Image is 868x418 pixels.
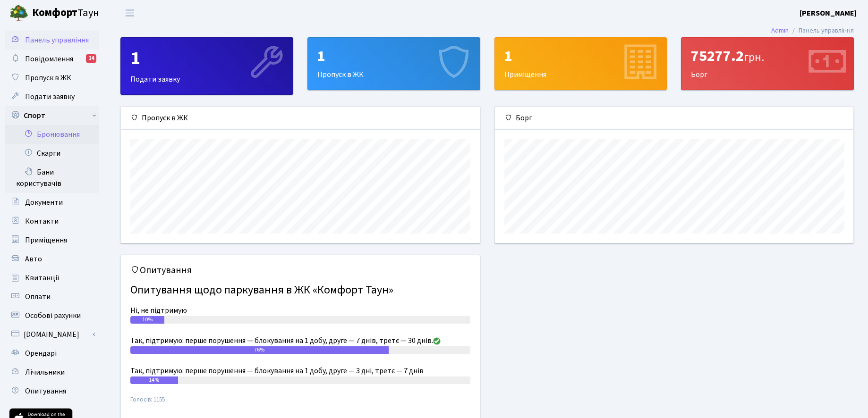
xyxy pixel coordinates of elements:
[504,47,657,65] div: 1
[495,107,854,130] div: Борг
[5,382,99,401] a: Опитування
[86,54,96,63] div: 14
[757,21,868,41] nav: breadcrumb
[25,367,65,377] span: Лічильники
[130,280,470,301] h4: Опитування щодо паркування в ЖК «Комфорт Таун»
[25,73,71,83] span: Пропуск в ЖК
[121,38,293,94] div: Подати заявку
[495,38,667,90] div: Приміщення
[5,231,99,250] a: Приміщення
[5,87,99,106] a: Подати заявку
[744,49,764,66] span: грн.
[5,163,99,193] a: Бани користувачів
[9,4,28,23] img: logo.png
[789,25,854,36] li: Панель управління
[691,47,844,65] div: 75277.2
[130,305,470,316] div: Ні, не підтримую
[5,212,99,231] a: Контакти
[800,8,857,18] b: [PERSON_NAME]
[25,92,75,102] span: Подати заявку
[130,365,470,376] div: Так, підтримую: перше порушення — блокування на 1 добу, друге — 3 дні, третє — 7 днів
[5,306,99,325] a: Особові рахунки
[5,287,99,306] a: Оплати
[130,346,389,354] div: 76%
[25,310,81,321] span: Особові рахунки
[130,335,470,346] div: Так, підтримую: перше порушення — блокування на 1 добу, друге — 7 днів, третє — 30 днів.
[681,38,853,90] div: Борг
[5,193,99,212] a: Документи
[5,363,99,382] a: Лічильники
[771,25,789,35] a: Admin
[5,106,99,125] a: Спорт
[130,395,470,412] small: Голосів: 1155
[494,37,667,90] a: 1Приміщення
[25,254,42,264] span: Авто
[317,47,470,65] div: 1
[120,37,293,95] a: 1Подати заявку
[308,38,480,90] div: Пропуск в ЖК
[5,250,99,268] a: Авто
[130,316,164,324] div: 10%
[25,216,59,226] span: Контакти
[32,5,77,20] b: Комфорт
[25,54,73,64] span: Повідомлення
[25,348,57,359] span: Орендарі
[5,31,99,50] a: Панель управління
[800,8,857,19] a: [PERSON_NAME]
[5,68,99,87] a: Пропуск в ЖК
[5,344,99,363] a: Орендарі
[5,144,99,163] a: Скарги
[5,50,99,68] a: Повідомлення14
[25,35,89,45] span: Панель управління
[25,292,51,302] span: Оплати
[25,235,67,245] span: Приміщення
[5,325,99,344] a: [DOMAIN_NAME]
[121,107,480,130] div: Пропуск в ЖК
[5,125,99,144] a: Бронювання
[130,47,283,70] div: 1
[32,5,99,21] span: Таун
[130,265,470,276] h5: Опитування
[307,37,480,90] a: 1Пропуск в ЖК
[5,268,99,287] a: Квитанції
[25,197,63,208] span: Документи
[25,273,60,283] span: Квитанції
[118,5,142,21] button: Переключити навігацію
[130,376,178,384] div: 14%
[25,386,66,396] span: Опитування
